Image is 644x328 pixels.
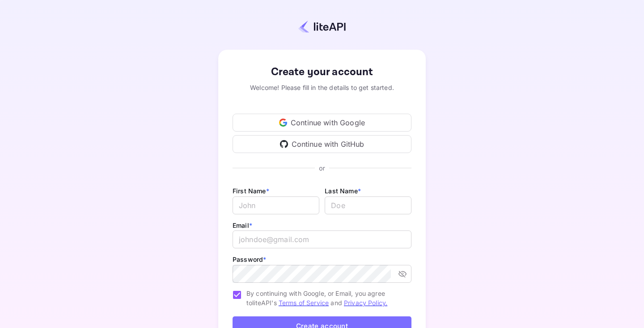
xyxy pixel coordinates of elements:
[233,135,411,153] div: Continue with GitHub
[344,299,387,307] a: Privacy Policy.
[233,187,269,195] label: First Name
[233,230,411,248] input: johndoe@gmail.com
[394,266,411,282] button: toggle password visibility
[279,299,329,307] a: Terms of Service
[233,222,252,229] label: Email
[298,20,346,33] img: liteapi
[233,64,411,80] div: Create your account
[233,256,266,263] label: Password
[233,114,411,132] div: Continue with Google
[233,83,411,92] div: Welcome! Please fill in the details to get started.
[233,196,319,214] input: John
[325,187,361,195] label: Last Name
[325,196,411,214] input: Doe
[246,289,404,307] span: By continuing with Google, or Email, you agree to liteAPI's and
